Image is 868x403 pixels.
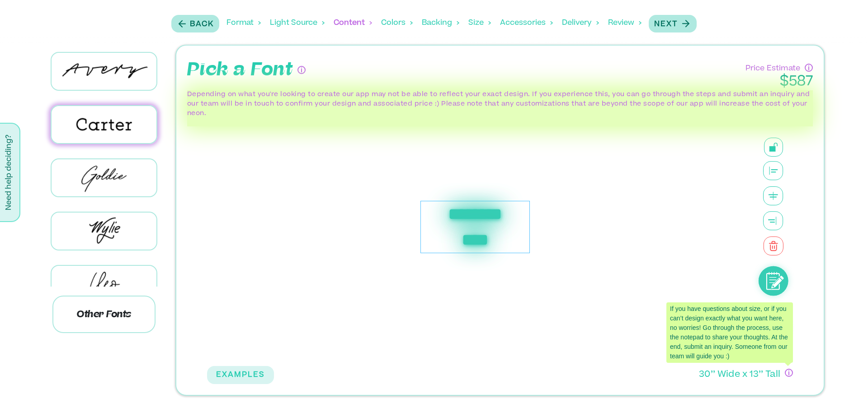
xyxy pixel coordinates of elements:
[270,9,325,37] div: Light Source
[562,9,599,37] div: Delivery
[500,9,553,37] div: Accessories
[171,15,219,32] button: Back
[745,61,800,74] p: Price Estimate
[52,213,156,250] img: Wylie
[187,56,293,83] p: Pick a Font
[823,360,868,403] iframe: Chat Widget
[52,266,156,303] img: Cleo
[785,369,793,377] div: If you have questions about size, or if you can’t design exactly what you want here, no worries! ...
[381,9,413,37] div: Colors
[745,74,813,90] p: $ 587
[608,9,642,37] div: Review
[187,90,813,119] p: Depending on what you're looking to create our app may not be able to reflect your exact design. ...
[654,19,678,30] p: Next
[699,369,780,382] p: 30 ’’ Wide x 13 ’’ Tall
[190,19,214,30] p: Back
[52,159,156,196] img: Goldie
[52,53,156,90] img: Avery
[52,106,156,143] img: Carter
[649,15,697,32] button: Next
[422,9,459,37] div: Backing
[334,9,372,37] div: Content
[805,64,813,72] div: Have questions about pricing or just need a human touch? Go through the process and submit an inq...
[666,302,793,363] div: If you have questions about size, or if you can’t design exactly what you want here, no worries! ...
[226,9,261,37] div: Format
[207,366,274,384] button: EXAMPLES
[468,9,491,37] div: Size
[52,296,156,333] p: Other Fonts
